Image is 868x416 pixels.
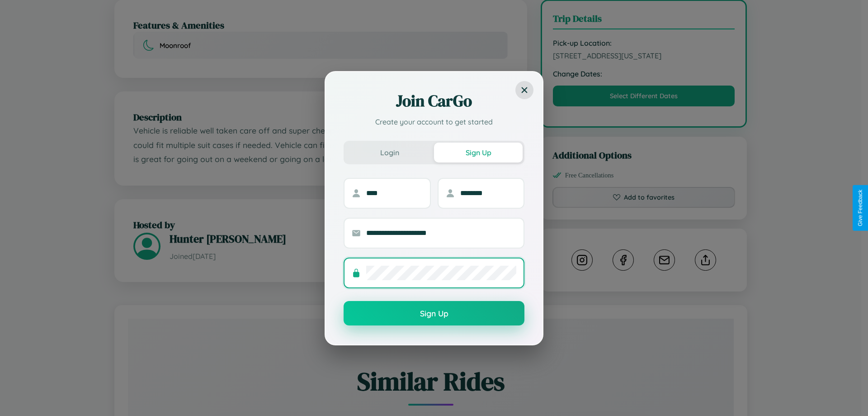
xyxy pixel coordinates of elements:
[434,143,523,163] button: Sign Up
[344,90,524,112] h2: Join CarGo
[857,190,863,226] div: Give Feedback
[344,301,524,325] button: Sign Up
[345,143,434,163] button: Login
[344,116,524,127] p: Create your account to get started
